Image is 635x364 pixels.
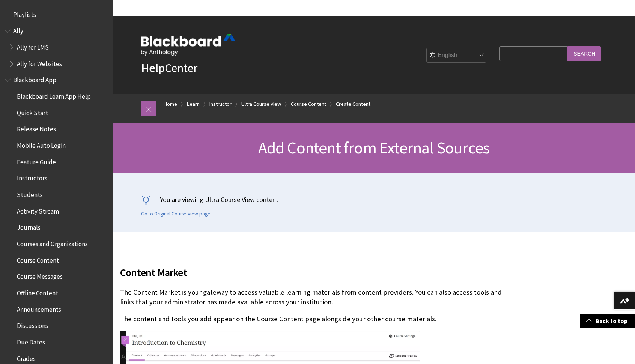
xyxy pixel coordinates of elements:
[17,90,91,100] span: Blackboard Learn App Help
[17,303,61,313] span: Announcements
[5,25,108,70] nav: Book outline for Anthology Ally Help
[336,99,370,109] a: Create Content
[17,205,59,215] span: Activity Stream
[17,123,56,133] span: Release Notes
[187,99,200,109] a: Learn
[164,99,177,109] a: Home
[5,8,108,21] nav: Book outline for Playlists
[17,319,48,329] span: Discussions
[120,265,516,280] span: Content Market
[120,314,516,324] p: The content and tools you add appear on the Course Content page alongside your other course mater...
[17,188,43,199] span: Students
[427,48,487,63] select: Site Language Selector
[17,107,48,117] span: Quick Start
[141,34,235,56] img: Blackboard by Anthology
[17,352,36,362] span: Grades
[241,99,281,109] a: Ultra Course View
[17,221,41,232] span: Journals
[141,60,197,75] a: HelpCenter
[13,8,36,18] span: Playlists
[291,99,326,109] a: Course Content
[17,172,47,182] span: Instructors
[17,336,45,346] span: Due Dates
[17,238,88,248] span: Courses and Organizations
[17,41,49,51] span: Ally for LMS
[141,195,606,204] p: You are viewing Ultra Course View content
[258,137,490,158] span: Add Content from External Sources
[17,139,66,149] span: Mobile Auto Login
[141,60,165,75] strong: Help
[17,254,59,264] span: Course Content
[120,287,516,307] p: The Content Market is your gateway to access valuable learning materials from content providers. ...
[17,271,63,281] span: Course Messages
[17,287,58,297] span: Offline Content
[209,99,232,109] a: Instructor
[567,46,601,61] input: Search
[17,156,56,166] span: Feature Guide
[580,314,635,328] a: Back to top
[13,74,56,84] span: Blackboard App
[141,211,212,217] a: Go to Original Course View page.
[17,57,62,68] span: Ally for Websites
[13,25,23,35] span: Ally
